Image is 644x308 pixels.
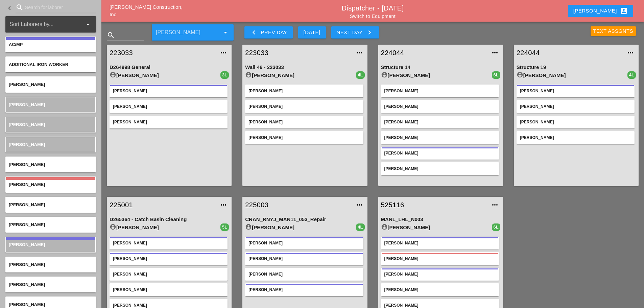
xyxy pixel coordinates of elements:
[245,48,351,58] a: 223033
[248,256,360,262] div: [PERSON_NAME]
[520,119,631,125] div: [PERSON_NAME]
[568,5,633,17] button: [PERSON_NAME]
[342,4,404,12] a: Dispatcher - [DATE]
[250,28,287,37] div: Prev Day
[221,28,230,37] i: arrow_drop_down
[304,29,320,37] div: [DATE]
[384,166,496,172] div: [PERSON_NAME]
[113,287,224,293] div: [PERSON_NAME]
[110,4,183,18] a: [PERSON_NAME] Construction, Inc.
[381,71,388,78] i: account_circle
[110,71,220,79] div: [PERSON_NAME]
[356,223,364,231] div: 4L
[492,71,500,79] div: 6L
[355,201,363,209] i: more_horiz
[9,302,45,307] span: [PERSON_NAME]
[384,119,496,125] div: [PERSON_NAME]
[248,240,360,246] div: [PERSON_NAME]
[384,135,496,141] div: [PERSON_NAME]
[9,242,45,247] span: [PERSON_NAME]
[84,20,92,28] i: arrow_drop_down
[381,48,487,58] a: 224044
[5,4,14,12] i: keyboard_arrow_left
[9,162,45,167] span: [PERSON_NAME]
[245,64,364,71] div: Wall 46 - 223033
[110,223,116,230] i: account_circle
[381,71,492,79] div: [PERSON_NAME]
[381,200,487,210] a: 525116
[248,287,360,293] div: [PERSON_NAME]
[113,119,224,125] div: [PERSON_NAME]
[381,223,492,232] div: [PERSON_NAME]
[381,216,500,223] div: MANL_LHL_N003
[113,103,224,110] div: [PERSON_NAME]
[381,64,500,71] div: Structure 14
[248,119,360,125] div: [PERSON_NAME]
[9,142,45,147] span: [PERSON_NAME]
[9,202,45,207] span: [PERSON_NAME]
[110,223,220,232] div: [PERSON_NAME]
[365,28,374,37] i: keyboard_arrow_right
[593,27,634,35] div: Text Assgnts
[350,14,396,19] a: Switch to Equipment
[492,223,500,231] div: 6L
[250,28,258,37] i: keyboard_arrow_left
[520,103,631,110] div: [PERSON_NAME]
[25,2,87,13] input: Search for laborer
[520,135,631,141] div: [PERSON_NAME]
[219,201,228,209] i: more_horiz
[591,26,636,36] button: Text Assgnts
[298,26,326,39] button: [DATE]
[491,49,499,57] i: more_horiz
[245,200,351,210] a: 225003
[384,271,496,277] div: [PERSON_NAME]
[626,49,635,57] i: more_horiz
[337,28,374,37] div: Next Day
[384,287,496,293] div: [PERSON_NAME]
[110,64,229,71] div: D264998 General
[620,7,628,15] i: account_box
[384,88,496,94] div: [PERSON_NAME]
[113,271,224,277] div: [PERSON_NAME]
[355,49,363,57] i: more_horiz
[110,71,116,78] i: account_circle
[113,88,224,94] div: [PERSON_NAME]
[9,182,45,187] span: [PERSON_NAME]
[16,3,24,11] i: search
[248,103,360,110] div: [PERSON_NAME]
[517,71,523,78] i: account_circle
[245,223,356,232] div: [PERSON_NAME]
[9,62,68,67] span: Additional Iron Worker
[517,48,622,58] a: 224044
[573,7,628,15] div: [PERSON_NAME]
[9,102,45,107] span: [PERSON_NAME]
[248,271,360,277] div: [PERSON_NAME]
[248,88,360,94] div: [PERSON_NAME]
[107,31,115,39] i: search
[331,26,379,39] button: Next Day
[245,71,356,79] div: [PERSON_NAME]
[245,216,364,223] div: CRAN_RNYJ_MAN11_053_Repair
[517,64,636,71] div: Structure 19
[491,201,499,209] i: more_horiz
[9,42,23,47] span: AC/MP
[110,48,215,58] a: 223033
[517,71,627,79] div: [PERSON_NAME]
[248,135,360,141] div: [PERSON_NAME]
[9,262,45,267] span: [PERSON_NAME]
[245,71,252,78] i: account_circle
[220,71,229,79] div: 3L
[113,256,224,262] div: [PERSON_NAME]
[220,223,229,231] div: 5L
[9,222,45,227] span: [PERSON_NAME]
[384,240,496,246] div: [PERSON_NAME]
[384,256,496,262] div: [PERSON_NAME]
[9,282,45,287] span: [PERSON_NAME]
[384,150,496,156] div: [PERSON_NAME]
[381,223,388,230] i: account_circle
[244,26,292,39] button: Prev Day
[9,82,45,87] span: [PERSON_NAME]
[520,88,631,94] div: [PERSON_NAME]
[110,216,229,223] div: D265364 - Catch Basin Cleaning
